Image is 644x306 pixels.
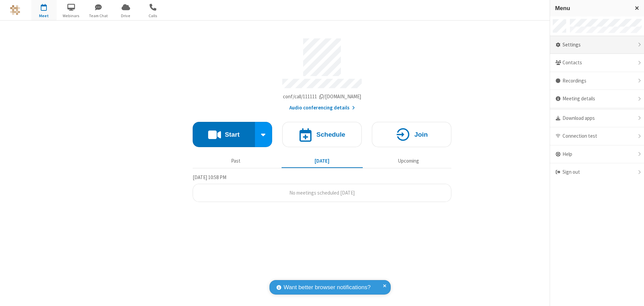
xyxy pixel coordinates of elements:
[282,122,362,147] button: Schedule
[10,5,20,15] img: QA Selenium DO NOT DELETE OR CHANGE
[550,90,644,108] div: Meeting details
[193,33,451,112] section: Account details
[193,122,255,147] button: Start
[193,173,451,202] section: Today's Meetings
[550,72,644,90] div: Recordings
[372,122,451,147] button: Join
[550,36,644,54] div: Settings
[316,131,345,138] h4: Schedule
[282,155,363,167] button: [DATE]
[113,13,138,19] span: Drive
[284,283,371,292] span: Want better browser notifications?
[550,54,644,72] div: Contacts
[555,5,629,11] h3: Menu
[283,93,361,100] span: Copy my meeting room link
[289,104,355,112] button: Audio conferencing details
[368,155,449,167] button: Upcoming
[140,13,166,19] span: Calls
[86,13,111,19] span: Team Chat
[283,93,361,101] button: Copy my meeting room linkCopy my meeting room link
[550,145,644,164] div: Help
[225,131,239,138] h4: Start
[289,190,355,196] span: No meetings scheduled [DATE]
[550,109,644,128] div: Download apps
[550,163,644,181] div: Sign out
[550,127,644,145] div: Connection test
[414,131,428,138] h4: Join
[59,13,84,19] span: Webinars
[193,174,226,180] span: [DATE] 10:58 PM
[255,122,272,147] div: Start conference options
[195,155,277,167] button: Past
[31,13,57,19] span: Meet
